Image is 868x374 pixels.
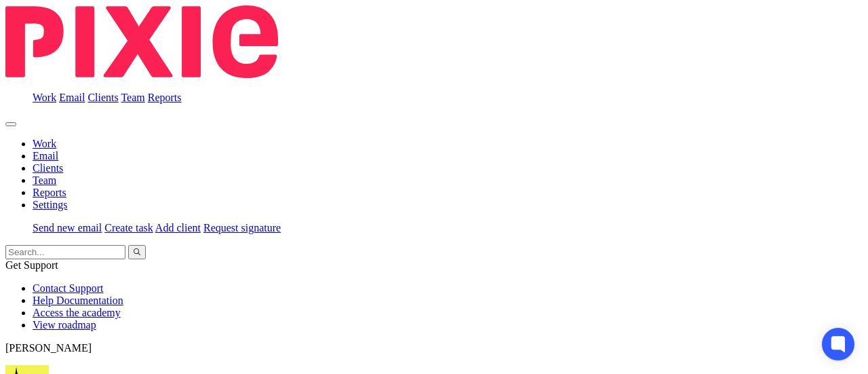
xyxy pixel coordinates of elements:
a: Reports [33,187,66,198]
a: Clients [33,162,63,174]
a: Email [33,150,58,162]
a: Create task [104,222,153,233]
a: Clients [87,92,118,103]
img: Pixie [5,5,278,78]
a: Access the academy [33,307,121,318]
a: Send new email [33,222,102,233]
a: Work [33,92,56,103]
a: Work [33,138,56,149]
a: Team [121,92,144,103]
a: Reports [148,92,182,103]
a: Add client [155,222,201,233]
a: Request signature [203,222,281,233]
a: Contact Support [33,282,103,294]
a: Settings [33,199,68,210]
a: Email [59,92,85,103]
span: Get Support [5,259,58,271]
a: Help Documentation [33,295,123,306]
button: Search [128,245,146,259]
p: [PERSON_NAME] [5,342,863,354]
a: View roadmap [33,319,96,331]
a: Team [33,174,56,186]
input: Search [5,245,125,259]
